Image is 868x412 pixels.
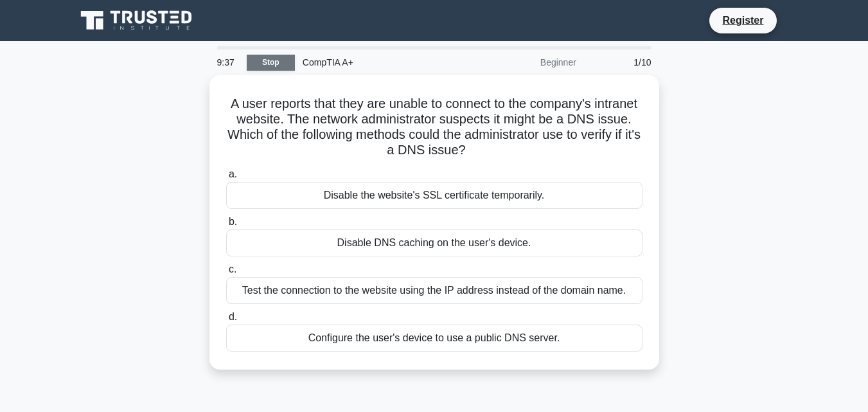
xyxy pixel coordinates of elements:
[584,49,659,75] div: 1/10
[229,216,237,227] span: b.
[714,12,771,28] a: Register
[225,96,644,159] h5: A user reports that they are unable to connect to the company's intranet website. The network adm...
[226,229,642,256] div: Disable DNS caching on the user's device.
[229,168,237,179] span: a.
[226,182,642,209] div: Disable the website's SSL certificate temporarily.
[226,325,642,352] div: Configure the user's device to use a public DNS server.
[229,311,237,322] span: d.
[472,49,584,75] div: Beginner
[229,264,236,274] span: c.
[247,55,295,71] a: Stop
[226,277,642,304] div: Test the connection to the website using the IP address instead of the domain name.
[209,49,247,75] div: 9:37
[295,49,472,75] div: CompTIA A+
